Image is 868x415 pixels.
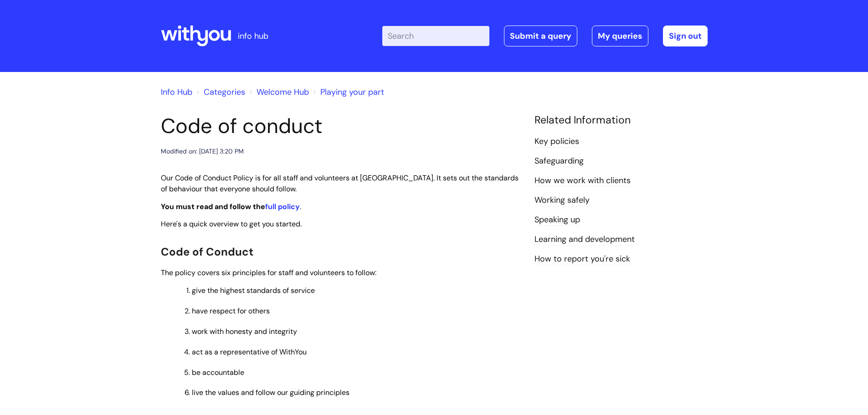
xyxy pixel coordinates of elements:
div: | - [382,26,708,46]
a: Submit a query [504,26,577,46]
a: Info Hub [161,87,192,97]
span: live the values and follow our guiding principles [192,388,349,397]
span: Here's a quick overview to get you started. [161,219,302,229]
a: My queries [592,26,648,46]
a: Working safely [534,195,590,206]
span: be accountable [192,368,244,377]
a: full policy [265,202,300,211]
span: have respe [192,306,229,316]
span: Our Code of Conduct Policy is for all staff and volunteers at [GEOGRAPHIC_DATA]. It sets out the ... [161,173,519,194]
a: Safeguarding [534,155,584,167]
span: act as a representative of WithYou [192,347,307,357]
li: Welcome Hub [247,85,309,99]
a: Categories [204,87,245,97]
a: Playing your part [320,87,384,97]
input: Search [382,26,489,46]
span: The policy covers six principles for staff and volunteers to follow: [161,268,376,277]
a: How we work with clients [534,175,631,187]
a: Speaking up [534,214,580,226]
a: Key policies [534,136,579,148]
span: give the highest standards of service [192,286,315,295]
h1: Code of conduct [161,114,521,138]
span: Code of Conduct [161,245,253,259]
h4: Related Information [534,114,708,127]
a: How to report you're sick [534,253,630,265]
span: work with honesty and integrity [192,327,297,336]
a: Sign out [663,26,708,46]
li: Solution home [195,85,245,99]
div: Modified on: [DATE] 3:20 PM [161,146,244,157]
strong: You must read and follow the [161,202,265,211]
span: . [161,202,301,211]
a: Welcome Hub [257,87,309,97]
a: Learning and development [534,234,635,246]
p: info hub [238,29,268,43]
li: Playing your part [311,85,384,99]
span: ct for others [192,306,270,316]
